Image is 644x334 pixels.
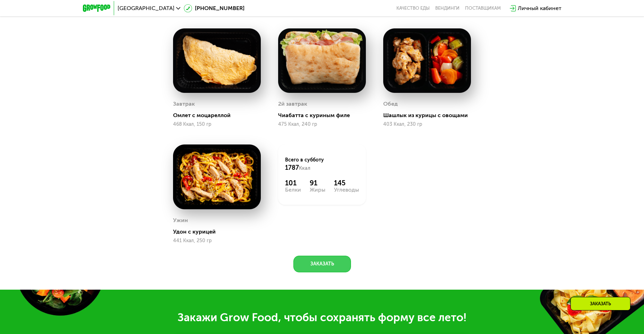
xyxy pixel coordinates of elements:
div: Жиры [310,187,325,193]
span: 1787 [285,164,299,172]
div: Шашлык из курицы с овощами [383,112,476,119]
div: 101 [285,179,301,187]
div: 475 Ккал, 240 гр [278,122,366,127]
div: Удон с курицей [173,228,266,235]
div: Личный кабинет [518,4,561,12]
div: 403 Ккал, 230 гр [383,122,471,127]
div: 468 Ккал, 150 гр [173,122,261,127]
div: Омлет с моцареллой [173,112,266,119]
div: 441 Ккал, 250 гр [173,238,261,244]
div: 145 [334,179,359,187]
span: [GEOGRAPHIC_DATA] [118,6,174,11]
div: 2й завтрак [278,99,307,109]
div: 91 [310,179,325,187]
div: Ужин [173,215,188,226]
div: Завтрак [173,99,195,109]
div: Углеводы [334,187,359,193]
div: Заказать [570,297,630,310]
span: Ккал [299,165,310,171]
div: Чиабатта с куриным филе [278,112,371,119]
div: Белки [285,187,301,193]
a: Качество еды [396,6,430,11]
div: Обед [383,99,398,109]
div: Всего в субботу [285,157,359,172]
div: поставщикам [465,6,501,11]
button: Заказать [293,256,351,272]
a: [PHONE_NUMBER] [184,4,244,12]
a: Вендинги [435,6,460,11]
